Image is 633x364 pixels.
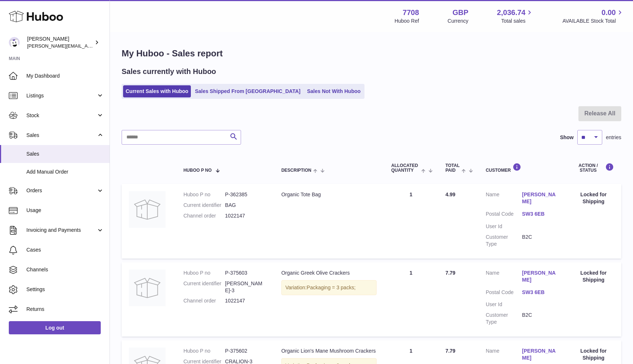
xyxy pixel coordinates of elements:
a: 2,036.74 Total sales [497,8,534,25]
a: [PERSON_NAME] [522,348,558,361]
dt: Huboo P no [184,191,225,198]
span: Invoicing and Payments [26,227,96,234]
div: Action / Status [573,163,614,173]
span: entries [606,134,621,141]
span: Description [281,168,311,173]
dt: Current identifier [184,202,225,209]
dd: BAG [225,202,267,209]
div: Currency [448,18,469,25]
div: Organic Lion's Mane Mushroom Crackers [281,348,377,354]
a: SW3 6EB [522,211,558,218]
dt: Name [486,348,522,363]
span: 0.00 [601,8,616,18]
span: My Dashboard [26,73,104,79]
td: 1 [384,262,438,337]
dt: Customer Type [486,234,522,248]
div: Organic Greek Olive Crackers [281,270,377,276]
span: Add Manual Order [26,168,104,175]
span: Usage [26,207,104,214]
span: ALLOCATED Quantity [391,163,419,173]
dd: 1022147 [225,212,267,219]
div: Locked for Shipping [573,348,614,361]
a: Sales Not With Huboo [304,85,363,97]
span: Total paid [445,163,460,173]
span: [PERSON_NAME][EMAIL_ADDRESS][DOMAIN_NAME] [27,43,147,49]
h1: My Huboo - Sales report [122,48,621,59]
dt: Current identifier [184,280,225,294]
dt: User Id [486,223,522,230]
h2: Sales currently with Huboo [122,67,216,77]
span: Orders [26,187,96,194]
a: Log out [9,321,101,334]
div: Locked for Shipping [573,191,614,205]
div: Customer [486,163,558,173]
dt: Postal Code [486,211,522,219]
img: no-photo.jpg [129,270,166,306]
div: Locked for Shipping [573,270,614,283]
a: SW3 6EB [522,289,558,296]
dd: P-375603 [225,270,267,276]
span: Settings [26,286,104,293]
div: [PERSON_NAME] [27,36,93,49]
dt: Postal Code [486,289,522,298]
dt: Huboo P no [184,348,225,354]
span: Sales [26,151,104,157]
span: Cases [26,246,104,253]
dd: B2C [522,312,558,326]
a: Current Sales with Huboo [123,85,191,97]
strong: GBP [452,8,468,18]
span: Stock [26,112,96,119]
span: Sales [26,132,96,139]
span: Packaging = 3 packs; [307,285,355,290]
span: Listings [26,92,96,99]
span: 4.99 [445,192,455,197]
span: 7.79 [445,270,455,276]
span: Total sales [501,18,534,25]
div: Huboo Ref [395,18,419,25]
img: no-photo.jpg [129,191,166,228]
span: AVAILABLE Stock Total [562,18,624,25]
a: Sales Shipped From [GEOGRAPHIC_DATA] [192,85,303,97]
dt: Channel order [184,297,225,304]
strong: 7708 [403,8,419,18]
img: victor@erbology.co [9,37,20,48]
a: [PERSON_NAME] [522,191,558,205]
dt: User Id [486,301,522,308]
div: Variation: [281,280,377,295]
label: Show [560,134,574,141]
span: Channels [26,266,104,273]
a: 0.00 AVAILABLE Stock Total [562,8,624,25]
dd: B2C [522,234,558,248]
td: 1 [384,184,438,258]
dt: Channel order [184,212,225,219]
dt: Customer Type [486,312,522,326]
span: 7.79 [445,348,455,354]
dd: [PERSON_NAME]-3 [225,280,267,294]
dt: Name [486,191,522,207]
dt: Huboo P no [184,270,225,276]
a: [PERSON_NAME] [522,270,558,283]
div: Organic Tote Bag [281,191,377,198]
span: Huboo P no [184,168,212,173]
dt: Name [486,270,522,285]
dd: 1022147 [225,297,267,304]
dd: P-375602 [225,348,267,354]
span: Returns [26,306,104,313]
span: 2,036.74 [497,8,526,18]
dd: P-362385 [225,191,267,198]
